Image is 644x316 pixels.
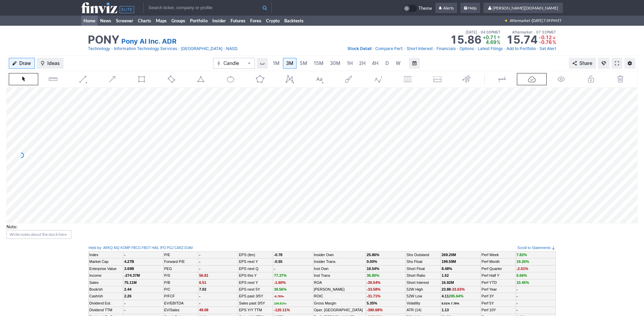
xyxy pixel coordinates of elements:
a: 3M [283,58,296,69]
td: Perf Month [481,258,516,265]
button: Triangle [186,73,216,85]
button: Ideas [37,58,64,69]
td: EPS next Y [238,258,273,265]
td: ATR (14) [406,307,440,314]
a: 1.52 [442,273,449,277]
b: 269.20M [442,253,456,257]
button: Lock drawings [576,73,605,85]
span: [DATE] 7:39 PM ET [532,16,562,26]
td: EPS past 3/5Y [238,293,273,300]
td: EPS next 5Y [238,286,273,293]
a: CARZ [174,246,184,250]
a: Add to Portfolio [506,45,536,52]
a: EVAV [185,246,193,250]
span: 36.80% [367,273,379,277]
a: Scroll to Statements [518,246,555,250]
td: Cash/sh [89,293,123,300]
a: Groups [169,16,188,26]
span: Draw [19,60,31,67]
span: +0.71 [483,35,496,40]
span: 10.45% [517,280,529,285]
span: -1.60% [274,280,286,285]
button: Position [423,73,452,85]
b: - [199,259,200,264]
span: 7.82% [517,253,527,257]
div: : [89,245,193,251]
td: Volatility [406,300,440,307]
span: • [503,45,506,52]
span: -30.54% [367,280,381,285]
b: - [199,294,200,298]
span: • [475,45,477,52]
b: - [517,308,518,312]
a: 1M [270,58,283,69]
td: EPS Y/Y TTM [238,307,273,314]
a: FBCG [132,246,141,250]
span: 1M [273,60,280,66]
span: [DATE] 04:00PM ET [466,29,501,35]
span: 49.08 [199,308,209,312]
button: Share [569,58,596,69]
td: EPS this Y [238,272,273,279]
button: Elliott waves [363,73,393,85]
td: EPS next Y [238,279,273,286]
a: PGJ [167,246,173,250]
a: Held by [89,246,101,250]
span: 6.51 [199,280,206,285]
a: 2H [356,58,368,69]
td: Insider Trans [313,258,366,265]
a: NASD [226,45,238,52]
span: 6.66% [517,273,527,277]
strong: 15.86 [450,35,481,45]
td: Dividend TTM [89,307,123,314]
button: Text [304,73,334,85]
a: ARKQ [103,246,113,250]
h1: PONY [88,35,119,45]
b: -0.78 [274,253,282,257]
button: Measure [38,73,68,85]
span: % [552,39,556,45]
span: 3M [286,60,293,66]
b: - [517,301,518,305]
a: Backtests [282,16,306,26]
span: 5M [300,60,307,66]
span: Ideas [47,60,60,67]
a: IPO [160,246,166,250]
a: Short Interest [407,280,429,285]
a: Home [81,16,98,26]
span: • [178,45,180,52]
b: 7.02 [199,287,206,291]
td: Book/sh [89,286,123,293]
a: News [98,16,114,26]
td: Forward P/E [163,258,198,265]
button: Rectangle [127,73,157,85]
a: Short Float [407,267,425,271]
span: [PERSON_NAME][DOMAIN_NAME] [493,5,558,10]
a: Screener [114,16,136,26]
span: -33.63% [451,287,465,291]
button: Interval [257,58,268,69]
small: - [274,295,284,298]
span: -31.71% [367,294,381,298]
b: 199.59M [442,259,456,264]
a: Latest Filings [478,45,503,52]
span: 4H [372,60,378,66]
a: FBOT [142,246,151,250]
a: Stock Detail [348,45,372,52]
td: Perf Year [481,286,516,293]
button: Polygon [245,73,275,85]
span: • [223,45,225,52]
b: -274.37M [124,273,140,277]
button: Drawings Autosave: On [517,73,546,85]
span: Share [579,60,592,67]
button: Brush [334,73,363,85]
b: 25.86% [367,253,379,257]
span: -6.78% [274,295,283,298]
a: 1H [344,58,356,69]
a: Theme [403,5,432,12]
b: -0.55 [274,259,282,264]
span: 77.37% [274,273,286,277]
button: Hide drawings [547,73,576,85]
button: Drawing mode: Single [487,73,517,85]
a: Insider [210,16,228,26]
